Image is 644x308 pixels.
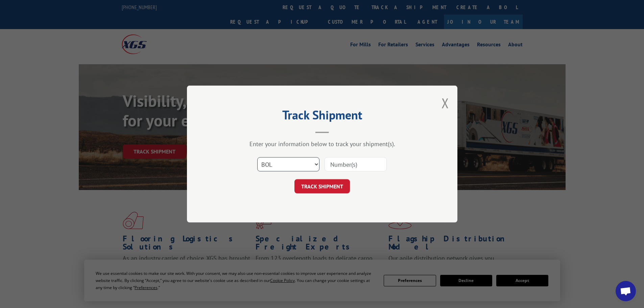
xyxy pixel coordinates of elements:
div: Open chat [616,281,636,301]
div: Enter your information below to track your shipment(s). [221,140,424,148]
input: Number(s) [325,157,387,171]
button: TRACK SHIPMENT [294,179,350,193]
button: Close modal [442,94,449,112]
h2: Track Shipment [221,110,424,123]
